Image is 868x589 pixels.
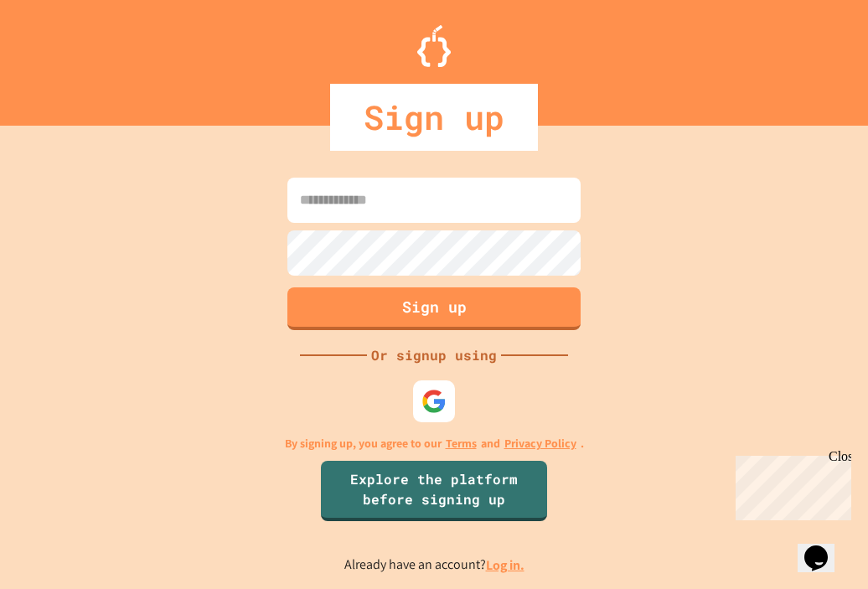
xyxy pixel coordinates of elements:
iframe: chat widget [729,449,851,520]
img: Logo.svg [417,25,451,67]
a: Log in. [486,556,524,574]
a: Terms [446,435,477,452]
a: Privacy Policy [504,435,576,452]
div: Sign up [330,84,538,151]
div: Or signup using [367,345,501,365]
a: Explore the platform before signing up [321,461,547,521]
p: Already have an account? [344,555,524,576]
button: Sign up [287,287,581,330]
iframe: chat widget [798,522,851,572]
p: By signing up, you agree to our and . [285,435,584,452]
img: google-icon.svg [421,389,447,414]
div: Chat with us now!Close [7,7,116,106]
